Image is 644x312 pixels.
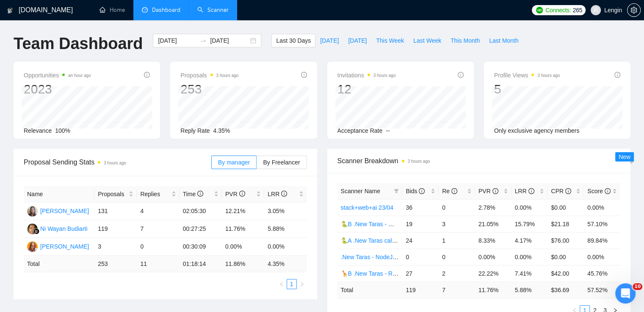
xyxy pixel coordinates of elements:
[24,157,211,167] span: Proposal Sending Stats
[341,188,380,194] span: Scanner Name
[94,220,137,238] td: 119
[348,36,367,45] span: [DATE]
[341,254,432,260] a: .New Taras - NodeJS with symbols
[547,282,584,298] td: $ 36.69
[633,283,642,290] span: 10
[264,220,307,238] td: 5.88%
[55,127,70,134] span: 100%
[371,34,409,47] button: This Week
[225,191,245,197] span: PVR
[142,7,148,13] span: dashboard
[239,191,245,197] span: info-circle
[451,188,457,194] span: info-circle
[94,203,137,220] td: 131
[210,36,249,45] input: End date
[627,3,641,17] button: setting
[394,189,399,194] span: filter
[614,72,620,78] span: info-circle
[68,73,91,78] time: an hour ago
[408,159,430,164] time: 3 hours ago
[213,127,230,134] span: 4.35%
[373,73,396,78] time: 3 hours ago
[271,34,315,47] button: Last 30 Days
[494,127,580,134] span: Only exclusive agency members
[511,199,548,216] td: 0.00%
[197,6,229,14] a: searchScanner
[439,282,475,298] td: 7
[551,188,571,194] span: CPR
[584,216,620,232] td: 57.10%
[7,4,13,17] img: logo
[627,7,641,14] a: setting
[402,216,439,232] td: 19
[442,188,457,194] span: Re
[27,207,89,214] a: NB[PERSON_NAME]
[528,188,534,194] span: info-circle
[439,249,475,265] td: 0
[287,279,297,289] li: 1
[301,72,307,78] span: info-circle
[320,36,339,45] span: [DATE]
[475,265,511,282] td: 22.22%
[268,191,287,197] span: LRR
[276,279,287,289] li: Previous Page
[297,279,307,289] button: right
[337,127,383,134] span: Acceptance Rate
[180,220,222,238] td: 00:27:25
[27,225,88,232] a: NWNi Wayan Budiarti
[94,256,137,272] td: 253
[337,70,396,80] span: Invitations
[24,186,94,203] th: Name
[264,203,307,220] td: 3.05%
[484,34,523,47] button: Last Month
[337,81,396,97] div: 12
[144,72,150,78] span: info-circle
[40,242,89,251] div: [PERSON_NAME]
[458,72,464,78] span: info-circle
[619,153,630,160] span: New
[492,188,498,194] span: info-circle
[584,232,620,249] td: 89.84%
[27,243,89,249] a: SF[PERSON_NAME]
[180,70,238,80] span: Proposals
[222,238,264,256] td: 0.00%
[402,199,439,216] td: 36
[545,5,571,15] span: Connects:
[537,73,560,78] time: 3 hours ago
[27,241,38,252] img: SF
[94,238,137,256] td: 3
[276,279,287,289] button: left
[222,203,264,220] td: 12.21%
[402,249,439,265] td: 0
[547,265,584,282] td: $42.00
[584,199,620,216] td: 0.00%
[200,37,207,44] span: to
[281,191,287,197] span: info-circle
[100,6,125,14] a: homeHome
[222,220,264,238] td: 11.76%
[200,37,207,44] span: swap-right
[511,232,548,249] td: 4.17%
[587,188,610,194] span: Score
[386,127,390,134] span: --
[475,232,511,249] td: 8.33%
[511,216,548,232] td: 15.79%
[419,188,425,194] span: info-circle
[489,36,518,45] span: Last Month
[216,73,239,78] time: 3 hours ago
[180,203,222,220] td: 02:05:30
[439,265,475,282] td: 2
[279,282,284,287] span: left
[180,256,222,272] td: 01:18:14
[515,188,534,194] span: LRR
[264,256,307,272] td: 4.35 %
[24,70,91,80] span: Opportunities
[180,238,222,256] td: 00:30:09
[547,232,584,249] td: $76.00
[140,189,169,199] span: Replies
[152,6,180,14] span: Dashboard
[337,156,621,166] span: Scanner Breakdown
[197,191,203,197] span: info-circle
[137,203,179,220] td: 4
[376,36,404,45] span: This Week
